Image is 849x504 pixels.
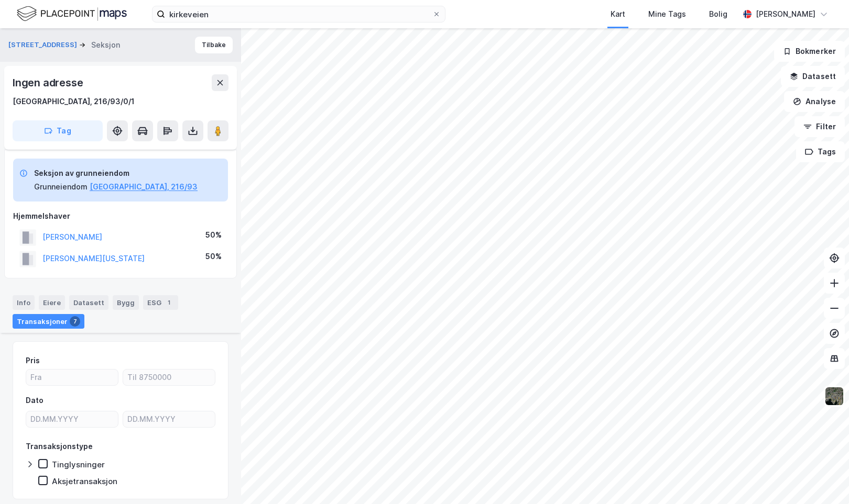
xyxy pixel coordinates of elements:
[26,411,118,427] input: DD.MM.YYYY
[13,314,84,329] div: Transaksjoner
[26,369,118,385] input: Fra
[205,250,222,263] div: 50%
[69,295,108,310] div: Datasett
[113,295,139,310] div: Bygg
[39,295,65,310] div: Eiere
[34,167,198,180] div: Seksjon av grunneiendom
[123,411,215,427] input: DD.MM.YYYY
[13,74,85,91] div: Ingen adresse
[195,37,233,53] button: Tilbake
[774,41,845,62] button: Bokmerker
[796,141,845,162] button: Tags
[164,297,174,308] div: 1
[26,354,40,367] div: Pris
[824,386,844,406] img: 9k=
[13,95,135,108] div: [GEOGRAPHIC_DATA], 216/93/0/1
[794,116,845,137] button: Filter
[781,66,845,87] button: Datasett
[611,8,625,20] div: Kart
[797,454,849,504] iframe: Chat Widget
[34,181,88,193] div: Grunneiendom
[70,316,80,327] div: 7
[13,120,103,141] button: Tag
[52,460,105,469] div: Tinglysninger
[165,6,432,22] input: Søk på adresse, matrikkel, gårdeiere, leietakere eller personer
[709,8,727,20] div: Bolig
[143,295,178,310] div: ESG
[123,369,215,385] input: Til 8750000
[8,40,79,50] button: [STREET_ADDRESS]
[90,181,198,193] button: [GEOGRAPHIC_DATA], 216/93
[205,229,222,241] div: 50%
[52,476,117,486] div: Aksjetransaksjon
[648,8,686,20] div: Mine Tags
[13,210,228,222] div: Hjemmelshaver
[13,295,35,310] div: Info
[26,394,43,407] div: Dato
[17,5,127,23] img: logo.f888ab2527a4732fd821a326f86c7f29.svg
[797,454,849,504] div: Kontrollprogram for chat
[26,440,93,453] div: Transaksjonstype
[784,91,845,112] button: Analyse
[91,39,120,51] div: Seksjon
[756,8,815,20] div: [PERSON_NAME]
